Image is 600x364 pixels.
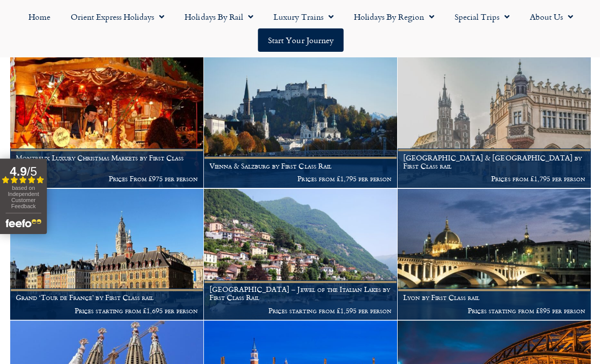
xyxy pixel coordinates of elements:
[343,5,443,28] a: Holidays by Region
[203,188,397,320] a: [GEOGRAPHIC_DATA] – Jewel of the Italian Lakes by First Class Rail Prices starting from £1,595 pe...
[263,5,343,28] a: Luxury Trains
[209,174,391,182] p: Prices from £1,795 per person
[203,56,397,188] a: Vienna & Salzburg by First Class Rail Prices from £1,795 per person
[16,293,197,301] h1: Grand ‘Tour de France’ by First Class rail
[519,5,582,28] a: About Us
[397,188,590,320] a: Lyon by First Class rail Prices starting from £895 per person
[16,153,197,170] h1: Montreux Luxury Christmas Markets by First Class Rail
[16,174,197,182] p: Prices From £975 per person
[402,153,584,170] h1: [GEOGRAPHIC_DATA] & [GEOGRAPHIC_DATA] by First Class rail
[209,161,391,170] h1: Vienna & Salzburg by First Class Rail
[209,285,391,301] h1: [GEOGRAPHIC_DATA] – Jewel of the Italian Lakes by First Class Rail
[257,28,343,52] a: Start your Journey
[209,306,391,314] p: Prices starting from £1,595 per person
[397,56,590,188] a: [GEOGRAPHIC_DATA] & [GEOGRAPHIC_DATA] by First Class rail Prices from £1,795 per person
[443,5,519,28] a: Special Trips
[5,5,595,52] nav: Menu
[402,174,584,182] p: Prices from £1,795 per person
[16,306,197,314] p: Prices starting from £1,695 per person
[10,188,203,320] a: Grand ‘Tour de France’ by First Class rail Prices starting from £1,695 per person
[61,5,174,28] a: Orient Express Holidays
[402,306,584,314] p: Prices starting from £895 per person
[18,5,61,28] a: Home
[10,56,203,188] a: Montreux Luxury Christmas Markets by First Class Rail Prices From £975 per person
[402,293,584,301] h1: Lyon by First Class rail
[174,5,263,28] a: Holidays by Rail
